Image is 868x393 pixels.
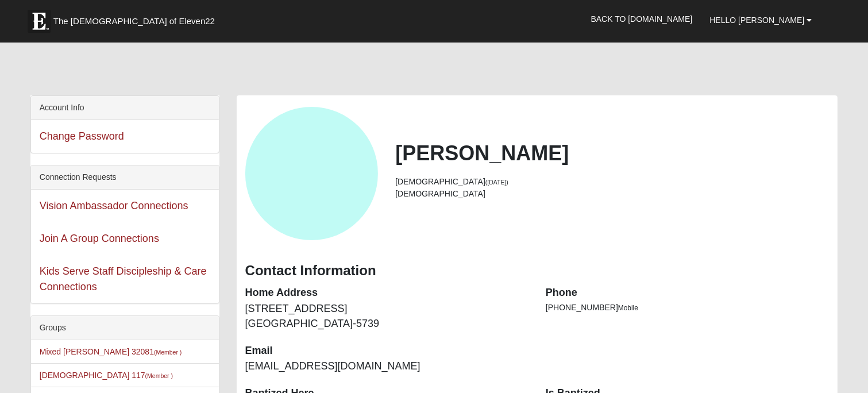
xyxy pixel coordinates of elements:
[709,16,804,25] span: Hello [PERSON_NAME]
[618,304,638,312] span: Mobile
[245,302,528,331] dd: [STREET_ADDRESS] [GEOGRAPHIC_DATA]-5739
[395,188,829,200] li: [DEMOGRAPHIC_DATA]
[28,10,51,33] img: Eleven22 logo
[31,96,219,120] div: Account Info
[546,302,829,314] li: [PHONE_NUMBER]
[154,349,182,356] small: (Member )
[245,359,528,374] dd: [EMAIL_ADDRESS][DOMAIN_NAME]
[395,141,829,165] h2: [PERSON_NAME]
[145,372,173,379] small: (Member )
[40,265,207,292] a: Kids Serve Staff Discipleship & Care Connections
[245,286,528,300] dt: Home Address
[582,5,701,33] a: Back to [DOMAIN_NAME]
[485,179,508,186] small: ([DATE])
[395,176,829,188] li: [DEMOGRAPHIC_DATA]
[31,165,219,190] div: Connection Requests
[40,130,124,142] a: Change Password
[701,6,820,34] a: Hello [PERSON_NAME]
[546,286,829,300] dt: Phone
[245,263,830,279] h3: Contact Information
[40,347,182,356] a: Mixed [PERSON_NAME] 32081(Member )
[245,107,379,240] a: View Fullsize Photo
[53,16,215,27] span: The [DEMOGRAPHIC_DATA] of Eleven22
[40,371,173,380] a: [DEMOGRAPHIC_DATA] 117(Member )
[22,4,252,33] a: The [DEMOGRAPHIC_DATA] of Eleven22
[31,316,219,340] div: Groups
[40,233,159,244] a: Join A Group Connections
[40,200,188,211] a: Vision Ambassador Connections
[245,344,528,359] dt: Email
